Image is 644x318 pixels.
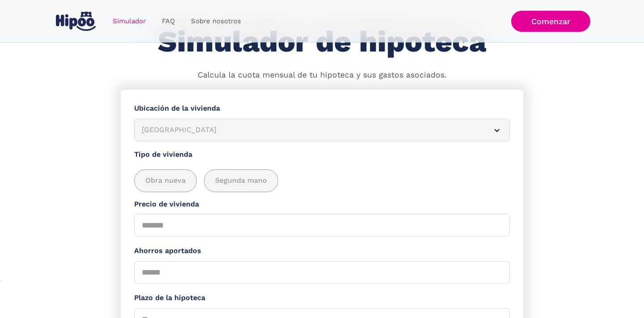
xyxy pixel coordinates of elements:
[511,11,590,32] a: Comenzar
[134,292,510,304] label: Plazo de la hipoteca
[215,175,267,186] span: Segunda mano
[134,199,510,210] label: Precio de vivienda
[134,103,510,114] label: Ubicación de la vivienda
[154,13,183,30] a: FAQ
[198,69,447,81] p: Calcula la cuota mensual de tu hipoteca y sus gastos asociados.
[142,125,481,136] div: [GEOGRAPHIC_DATA]
[134,169,510,192] div: add_description_here
[158,26,486,58] h1: Simulador de hipoteca
[145,175,186,186] span: Obra nueva
[54,8,97,34] a: home
[183,13,249,30] a: Sobre nosotros
[134,119,510,142] article: [GEOGRAPHIC_DATA]
[105,13,154,30] a: Simulador
[134,245,510,257] label: Ahorros aportados
[134,149,510,160] label: Tipo de vivienda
